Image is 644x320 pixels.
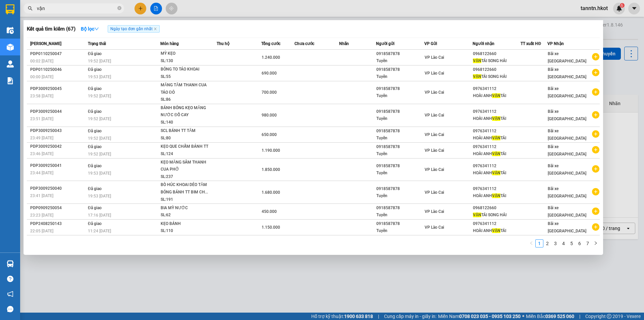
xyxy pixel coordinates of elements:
[161,220,211,228] div: KẸO BÁNH
[548,67,586,79] span: Bãi xe [GEOGRAPHIC_DATA]
[473,108,521,115] div: 0976341112
[548,109,586,121] span: Bãi xe [GEOGRAPHIC_DATA]
[161,135,211,142] div: SL: 80
[376,41,394,46] span: Người gửi
[560,240,567,247] a: 4
[376,212,424,219] div: Tuyển
[88,213,111,218] span: 17:16 [DATE]
[339,41,349,46] span: Nhãn
[548,164,586,176] span: Bãi xe [GEOGRAPHIC_DATA]
[376,150,424,157] div: Tuyển
[376,220,424,227] div: 0918587878
[30,59,53,63] span: 00:02 [DATE]
[161,196,211,203] div: SL: 191
[160,41,179,46] span: Món hàng
[88,194,111,198] span: 19:53 [DATE]
[30,136,53,140] span: 23:49 [DATE]
[592,239,600,247] button: right
[376,143,424,150] div: 0918587878
[161,143,211,150] div: KẸO QUE CHẤM BÁNH TT
[473,220,521,227] div: 0976341112
[161,173,211,181] div: SL: 237
[492,93,500,98] span: VẬN
[548,205,586,218] span: Bãi xe [GEOGRAPHIC_DATA]
[30,66,86,73] div: PDP0110250046
[30,229,53,233] span: 22:05 [DATE]
[30,171,53,175] span: 23:44 [DATE]
[217,41,229,46] span: Thu hộ
[30,108,86,115] div: PDP3009250044
[161,212,211,219] div: SL: 62
[473,150,521,157] div: HOÀI ANH TẢI
[88,59,111,63] span: 19:52 [DATE]
[425,113,444,118] span: VP Lào Cai
[262,132,277,137] span: 650.000
[161,127,211,135] div: SCL BÁNH TT TĂM
[548,186,586,198] span: Bãi xe [GEOGRAPHIC_DATA]
[473,213,481,217] span: VẬN
[88,67,102,72] span: Đã giao
[75,24,104,34] button: Bộ lọcdown
[7,276,13,282] span: question-circle
[262,90,277,95] span: 700.000
[30,220,86,227] div: PDP2408250143
[473,41,494,46] span: Người nhận
[88,221,102,226] span: Đã giao
[425,55,444,60] span: VP Lào Cai
[161,150,211,158] div: SL: 124
[161,73,211,81] div: SL: 55
[30,151,53,156] span: 23:46 [DATE]
[161,181,211,196] div: BÒ HÚC KHOAI DẺO TĂM BỎNG BÁNH TT BIM CH...
[584,240,591,247] a: 7
[492,228,500,233] span: VẬN
[7,27,14,34] img: warehouse-icon
[376,57,424,64] div: Tuyển
[262,209,277,214] span: 450.000
[473,128,521,135] div: 0976341112
[473,73,521,80] div: TẢI SONG HẢI
[108,25,160,33] span: Ngày tạo đơn gần nhất
[262,148,280,153] span: 1.190.000
[161,66,211,73] div: BỎNG TO TÁO KHOAI
[473,135,521,142] div: HOÀI ANH TẢI
[28,6,33,11] span: search
[592,130,599,138] span: plus-circle
[30,127,86,134] div: PDP3009250043
[27,26,75,33] h3: Kết quả tìm kiếm ( 67 )
[425,225,444,230] span: VP Lào Cai
[425,190,444,195] span: VP Lào Cai
[30,94,53,98] span: 23:58 [DATE]
[88,86,102,91] span: Đã giao
[592,88,599,96] span: plus-circle
[473,170,521,177] div: HOÀI ANH TẢI
[6,4,14,14] img: logo-vxr
[529,241,533,245] span: left
[592,69,599,76] span: plus-circle
[592,208,599,215] span: plus-circle
[262,71,277,76] span: 690.000
[576,240,583,247] a: 6
[473,58,481,63] span: VẬN
[535,239,543,247] li: 1
[592,146,599,153] span: plus-circle
[7,60,14,67] img: warehouse-icon
[473,66,521,73] div: 0968122660
[425,90,444,95] span: VP Lào Cai
[527,239,535,247] li: Previous Page
[592,165,599,173] span: plus-circle
[473,115,521,122] div: HOÀI ANH TẢI
[30,50,86,57] div: PDP0110250047
[94,27,99,31] span: down
[376,170,424,177] div: Tuyển
[30,204,86,212] div: PDP0909250054
[7,77,14,84] img: solution-icon
[376,85,424,92] div: 0918587878
[88,205,102,210] span: Đã giao
[161,82,211,96] div: MĂNG TĂM THANH CUA TÁO ĐỎ
[88,229,111,233] span: 11:24 [DATE]
[376,163,424,170] div: 0918587878
[424,41,437,46] span: VP Gửi
[527,239,535,247] button: left
[30,85,86,92] div: PDP3009250045
[473,185,521,192] div: 0976341112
